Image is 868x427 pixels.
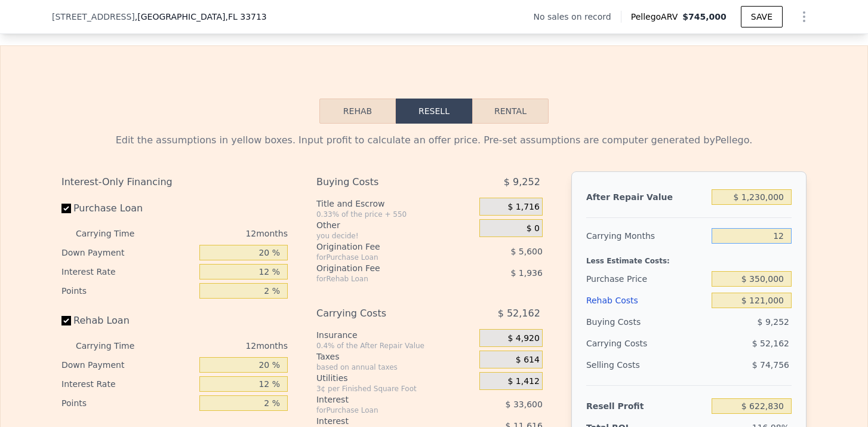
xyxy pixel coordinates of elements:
[61,198,195,219] label: Purchase Loan
[396,99,472,124] button: Resell
[76,224,153,243] div: Carrying Time
[158,224,288,243] div: 12 months
[316,303,450,324] div: Carrying Costs
[316,351,475,363] div: Taxes
[507,376,539,387] span: $ 1,412
[158,336,288,355] div: 12 months
[586,247,792,268] div: Less Estimate Costs:
[61,355,195,374] div: Down Payment
[316,262,450,274] div: Origination Fee
[316,274,450,284] div: for Rehab Loan
[61,316,71,325] input: Rehab Loan
[586,268,707,290] div: Purchase Price
[752,339,789,348] span: $ 52,162
[316,253,450,262] div: for Purchase Loan
[316,219,475,231] div: Other
[586,333,661,354] div: Carrying Costs
[61,171,288,193] div: Interest-Only Financing
[752,360,789,370] span: $ 74,756
[316,198,475,210] div: Title and Escrow
[533,11,620,23] div: No sales on record
[316,406,450,415] div: for Purchase Loan
[527,223,540,234] span: $ 0
[61,374,195,394] div: Interest Rate
[316,341,475,351] div: 0.4% of the After Repair Value
[135,11,267,23] span: , [GEOGRAPHIC_DATA]
[516,355,540,365] span: $ 614
[61,262,195,281] div: Interest Rate
[586,395,707,417] div: Resell Profit
[316,210,475,219] div: 0.33% of the price + 550
[316,372,475,384] div: Utilities
[316,231,475,241] div: you decide!
[682,12,727,21] span: $745,000
[510,247,542,256] span: $ 5,600
[61,204,71,213] input: Purchase Loan
[507,333,539,344] span: $ 4,920
[316,241,450,253] div: Origination Fee
[225,12,266,21] span: , FL 33713
[316,171,450,193] div: Buying Costs
[510,268,542,278] span: $ 1,936
[586,225,707,247] div: Carrying Months
[586,311,707,333] div: Buying Costs
[61,133,807,148] div: Edit the assumptions in yellow boxes. Input profit to calculate an offer price. Pre-set assumptio...
[61,394,195,413] div: Points
[316,394,450,406] div: Interest
[76,336,153,355] div: Carrying Time
[316,415,450,427] div: Interest
[316,363,475,372] div: based on annual taxes
[319,99,396,124] button: Rehab
[631,11,683,23] span: Pellego ARV
[586,354,707,376] div: Selling Costs
[52,11,135,23] span: [STREET_ADDRESS]
[586,290,707,311] div: Rehab Costs
[504,171,540,193] span: $ 9,252
[758,317,789,327] span: $ 9,252
[792,5,816,29] button: Show Options
[507,202,539,213] span: $ 1,716
[586,186,707,208] div: After Repair Value
[61,243,195,262] div: Down Payment
[498,303,540,324] span: $ 52,162
[741,6,783,27] button: SAVE
[61,310,195,331] label: Rehab Loan
[61,281,195,300] div: Points
[506,400,543,409] span: $ 33,600
[316,384,475,394] div: 3¢ per Finished Square Foot
[316,329,475,341] div: Insurance
[472,99,549,124] button: Rental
